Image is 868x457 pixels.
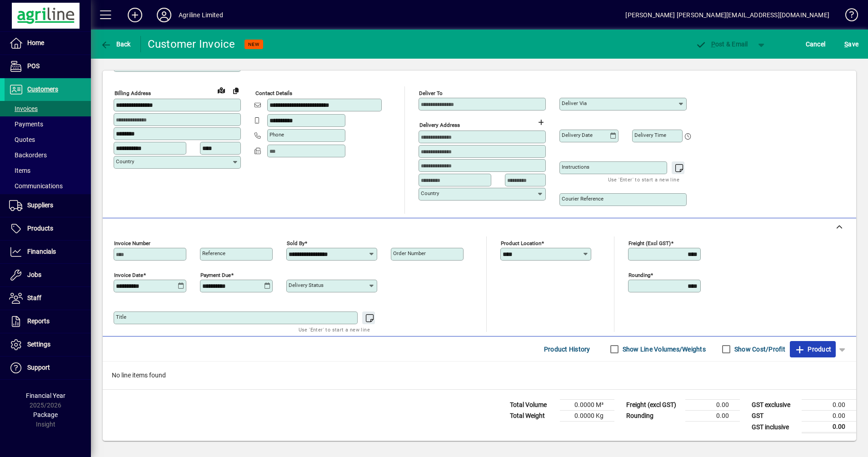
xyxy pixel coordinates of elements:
[393,250,426,256] mat-label: Order number
[27,341,50,348] span: Settings
[103,362,856,389] div: No line items found
[747,400,802,411] td: GST exclusive
[747,422,802,433] td: GST inclusive
[802,422,856,433] td: 0.00
[114,272,143,278] mat-label: Invoice date
[419,90,443,96] mat-label: Deliver To
[27,39,44,46] span: Home
[27,85,58,93] span: Customers
[9,182,63,190] span: Communications
[27,317,50,325] span: Reports
[5,55,91,78] a: POS
[685,400,740,411] td: 0.00
[5,287,91,310] a: Staff
[5,310,91,333] a: Reports
[733,345,785,354] label: Show Cost/Profit
[802,400,856,411] td: 0.00
[806,37,826,51] span: Cancel
[5,147,91,163] a: Backorders
[9,167,30,174] span: Items
[622,400,685,411] td: Freight (excl GST)
[120,7,150,23] button: Add
[150,7,179,23] button: Profile
[9,121,43,128] span: Payments
[544,342,590,357] span: Product History
[5,264,91,286] a: Jobs
[622,411,685,422] td: Rounding
[5,333,91,356] a: Settings
[91,36,141,52] app-page-header-button: Back
[289,282,324,288] mat-label: Delivery status
[287,240,304,246] mat-label: Sold by
[5,132,91,147] a: Quotes
[5,116,91,132] a: Payments
[842,36,861,52] button: Save
[695,40,748,48] span: ost & Email
[27,62,40,70] span: POS
[27,364,50,371] span: Support
[248,41,259,47] span: NEW
[179,8,223,22] div: Agriline Limited
[802,411,856,422] td: 0.00
[5,217,91,240] a: Products
[5,357,91,379] a: Support
[794,342,831,357] span: Product
[5,101,91,116] a: Invoices
[27,225,53,232] span: Products
[560,400,614,411] td: 0.0000 M³
[621,345,706,354] label: Show Line Volumes/Weights
[5,163,91,178] a: Items
[608,174,679,185] mat-hint: Use 'Enter' to start a new line
[27,271,41,278] span: Jobs
[27,294,41,301] span: Staff
[5,178,91,194] a: Communications
[200,272,231,278] mat-label: Payment due
[269,131,284,138] mat-label: Phone
[625,8,829,22] div: [PERSON_NAME] [PERSON_NAME][EMAIL_ADDRESS][DOMAIN_NAME]
[691,36,753,52] button: Post & Email
[629,240,671,246] mat-label: Freight (excl GST)
[299,324,370,335] mat-hint: Use 'Enter' to start a new line
[202,250,225,256] mat-label: Reference
[838,2,857,31] a: Knowledge Base
[98,36,133,52] button: Back
[803,36,828,52] button: Cancel
[505,411,560,422] td: Total Weight
[711,40,715,48] span: P
[27,201,53,209] span: Suppliers
[501,240,541,246] mat-label: Product location
[5,194,91,217] a: Suppliers
[114,240,150,246] mat-label: Invoice number
[26,392,65,399] span: Financial Year
[560,411,614,422] td: 0.0000 Kg
[5,32,91,55] a: Home
[562,132,593,138] mat-label: Delivery date
[116,158,134,165] mat-label: Country
[9,151,47,159] span: Backorders
[562,100,587,106] mat-label: Deliver via
[540,341,594,357] button: Product History
[9,136,35,143] span: Quotes
[229,83,243,98] button: Copy to Delivery address
[100,40,131,48] span: Back
[9,105,38,112] span: Invoices
[844,40,848,48] span: S
[33,411,58,418] span: Package
[634,132,666,138] mat-label: Delivery time
[148,37,235,51] div: Customer Invoice
[790,341,836,357] button: Product
[116,314,126,320] mat-label: Title
[505,400,560,411] td: Total Volume
[629,272,650,278] mat-label: Rounding
[685,411,740,422] td: 0.00
[747,411,802,422] td: GST
[562,196,604,202] mat-label: Courier Reference
[562,164,589,170] mat-label: Instructions
[534,115,548,130] button: Choose address
[844,37,858,51] span: ave
[421,190,439,196] mat-label: Country
[5,241,91,263] a: Financials
[214,83,229,97] a: View on map
[27,248,56,255] span: Financials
